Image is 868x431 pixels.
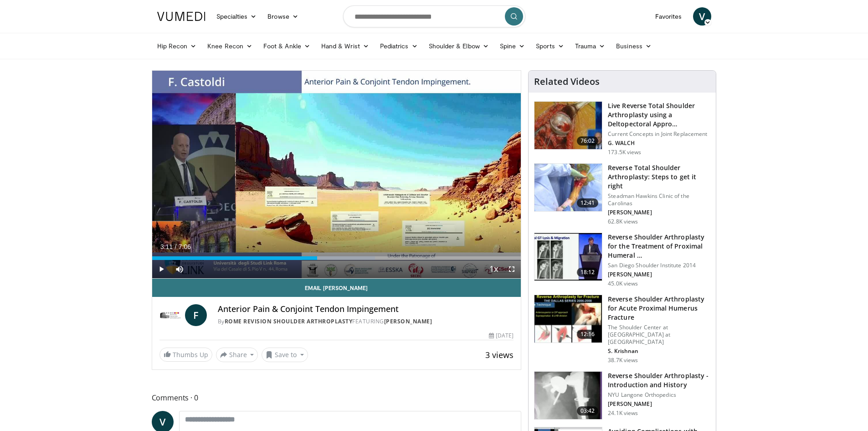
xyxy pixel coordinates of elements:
[608,149,641,156] p: 173.5K views
[489,332,514,340] div: [DATE]
[484,260,503,278] button: Playback Rate
[262,7,304,26] a: Browse
[577,198,599,208] span: 12:41
[608,192,710,207] p: Steadman Hawkins Clinic of the Carolinas
[211,7,262,26] a: Specialties
[608,101,710,129] h3: Live Reverse Total Shoulder Arthroplasty using a Deltopectoral Appro…
[608,280,638,287] p: 45.0K views
[608,130,710,138] p: Current Concepts in Joint Replacement
[262,348,308,362] button: Save to
[534,372,602,419] img: zucker_4.png.150x105_q85_crop-smart_upscale.jpg
[611,37,657,55] a: Business
[179,243,191,250] span: 7:06
[152,279,521,297] a: Email [PERSON_NAME]
[494,37,530,55] a: Spine
[534,101,710,156] a: 76:02 Live Reverse Total Shoulder Arthroplasty using a Deltopectoral Appro… Current Concepts in J...
[343,5,525,27] input: Search topics, interventions
[577,268,599,277] span: 18:12
[503,260,521,278] button: Fullscreen
[608,410,638,417] p: 24.1K views
[534,76,600,87] h4: Related Videos
[175,243,177,250] span: /
[258,37,316,55] a: Foot & Ankle
[152,71,521,279] video-js: Video Player
[570,37,611,55] a: Trauma
[423,37,494,55] a: Shoulder & Elbow
[384,317,432,325] a: [PERSON_NAME]
[608,262,710,269] p: San Diego Shoulder Institute 2014
[577,406,599,415] span: 03:42
[608,324,710,346] p: The Shoulder Center at [GEOGRAPHIC_DATA] at [GEOGRAPHIC_DATA]
[608,271,710,278] p: [PERSON_NAME]
[159,348,212,362] a: Thumbs Up
[160,243,173,250] span: 3:11
[152,392,522,404] span: Comments 0
[693,7,711,26] a: V
[185,304,207,326] a: F
[159,304,181,326] img: Rome Revision Shoulder Arthroplasty
[608,371,710,389] h3: Reverse Shoulder Arthroplasty - Introduction and History
[608,163,710,191] h3: Reverse Total Shoulder Arthroplasty: Steps to get it right
[608,357,638,364] p: 38.7K views
[534,164,602,211] img: 326034_0000_1.png.150x105_q85_crop-smart_upscale.jpg
[152,37,202,55] a: Hip Recon
[534,163,710,225] a: 12:41 Reverse Total Shoulder Arthroplasty: Steps to get it right Steadman Hawkins Clinic of the C...
[534,233,710,287] a: 18:12 Reverse Shoulder Arthroplasty for the Treatment of Proximal Humeral … San Diego Shoulder In...
[152,256,521,260] div: Progress Bar
[316,37,375,55] a: Hand & Wrist
[225,317,353,325] a: Rome Revision Shoulder Arthroplasty
[608,233,710,260] h3: Reverse Shoulder Arthroplasty for the Treatment of Proximal Humeral …
[530,37,570,55] a: Sports
[577,136,599,145] span: 76:02
[152,260,170,278] button: Play
[534,295,710,364] a: 12:16 Reverse Shoulder Arthroplasty for Acute Proximal Humerus Fracture The Shoulder Center at [G...
[608,348,710,355] p: S. Krishnan
[650,7,688,26] a: Favorites
[534,233,602,280] img: Q2xRg7exoPLTwO8X4xMDoxOjA4MTsiGN.150x105_q85_crop-smart_upscale.jpg
[485,349,514,360] span: 3 views
[216,348,258,362] button: Share
[375,37,423,55] a: Pediatrics
[608,400,710,408] p: [PERSON_NAME]
[534,295,602,343] img: butch_reverse_arthroplasty_3.png.150x105_q85_crop-smart_upscale.jpg
[577,330,599,339] span: 12:16
[202,37,258,55] a: Knee Recon
[608,295,710,322] h3: Reverse Shoulder Arthroplasty for Acute Proximal Humerus Fracture
[218,317,514,326] div: By FEATURING
[534,371,710,420] a: 03:42 Reverse Shoulder Arthroplasty - Introduction and History NYU Langone Orthopedics [PERSON_NA...
[608,391,710,399] p: NYU Langone Orthopedics
[534,102,602,149] img: 684033_3.png.150x105_q85_crop-smart_upscale.jpg
[608,209,710,216] p: [PERSON_NAME]
[157,12,205,21] img: VuMedi Logo
[608,218,638,225] p: 62.8K views
[170,260,189,278] button: Mute
[218,304,514,314] h4: Anterior Pain & Conjoint Tendon Impingement
[608,140,710,147] p: G. WALCH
